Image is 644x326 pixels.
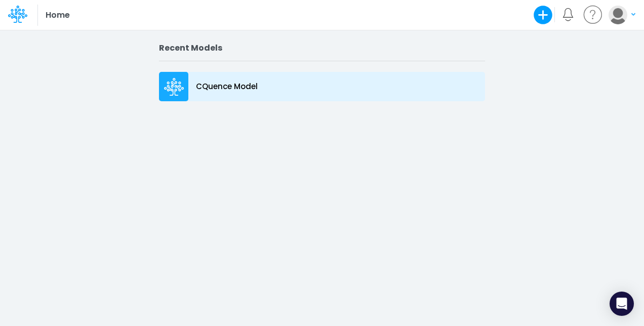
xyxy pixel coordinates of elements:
p: CQuence Model [196,81,258,93]
h2: Recent Models [159,43,485,53]
a: Notifications [561,8,575,21]
a: CQuence Model [159,69,485,104]
div: Open Intercom Messenger [610,292,634,316]
p: Home [46,9,70,21]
